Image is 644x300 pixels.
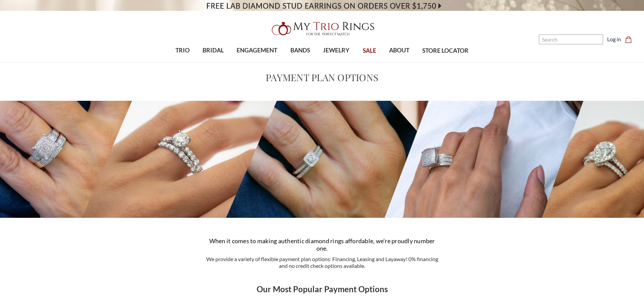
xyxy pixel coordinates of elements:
button: submenu toggle [396,62,403,62]
button: submenu toggle [297,62,304,62]
a: BRIDAL [196,40,230,62]
a: My Trio Rings [187,18,457,40]
span: SALE [363,46,376,55]
a: BANDS [284,40,316,62]
img: My Trio Rings [268,18,376,40]
input: Search [539,34,603,44]
span: When it comes to making authentic diamond rings affordable, we're proudly number one. [209,237,435,252]
a: JEWELRY [316,40,356,62]
a: ABOUT [383,40,416,62]
span: JEWELRY [323,46,350,55]
span: BANDS [290,46,310,55]
a: SALE [356,40,382,62]
button: submenu toggle [210,62,217,62]
span: TRIO [175,46,190,55]
svg: cart.cart_preview [625,36,632,43]
button: submenu toggle [179,62,186,62]
a: TRIO [169,40,196,62]
h1: Payment Plan Options [83,70,562,85]
a: STORE LOCATOR [416,40,475,62]
span: ABOUT [389,46,409,55]
span: BRIDAL [202,46,224,55]
p: We provide a variety of flexible payment plan options: Financing, Leasing and Layaway! 0% financi... [204,256,440,269]
button: submenu toggle [333,62,340,62]
a: ENGAGEMENT [230,40,284,62]
b: Our Most Popular Payment Options [257,284,388,294]
span: STORE LOCATOR [422,46,469,55]
button: submenu toggle [254,62,260,62]
span: ENGAGEMENT [237,46,277,55]
a: Log in [607,35,621,43]
a: Cart with 0 items [625,35,636,43]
